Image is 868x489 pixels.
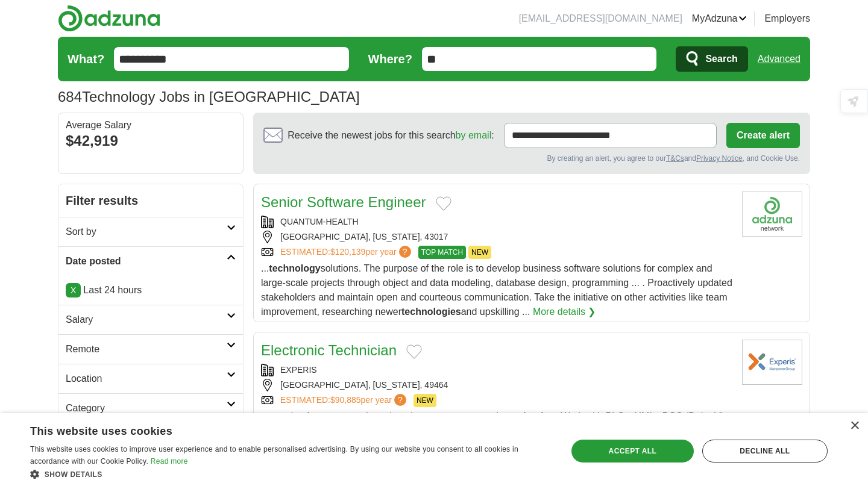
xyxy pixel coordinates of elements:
[726,123,800,148] button: Create alert
[692,11,747,26] a: MyAdzuna
[151,457,188,466] a: Read more, opens a new window
[468,246,491,259] span: NEW
[58,5,160,32] img: Adzuna logo
[764,11,810,26] a: Employers
[66,120,236,130] div: Average Salary
[330,247,365,257] span: $120,139
[533,305,596,319] a: More details ❯
[394,394,406,406] span: ?
[66,225,227,239] h2: Sort by
[261,194,426,210] a: Senior Software Engineer
[705,47,737,71] span: Search
[58,305,243,334] a: Salary
[58,393,243,423] a: Category
[66,313,227,327] h2: Salary
[261,231,732,243] div: [GEOGRAPHIC_DATA], [US_STATE], 43017
[280,246,414,259] a: ESTIMATED:$120,139per year?
[261,216,732,228] div: QUANTUM-HEALTH
[58,246,243,276] a: Date posted
[58,217,243,246] a: Sort by
[571,440,694,463] div: Accept all
[261,342,397,358] a: Electronic Technician
[280,394,409,407] a: ESTIMATED:$90,885per year?
[696,154,743,163] a: Privacy Notice
[456,130,492,140] a: by email
[850,422,859,431] div: Close
[676,46,747,72] button: Search
[509,411,561,422] strong: technology
[66,342,227,357] h2: Remote
[702,440,828,463] div: Decline all
[666,154,684,163] a: T&Cs
[399,246,411,258] span: ?
[30,468,552,480] div: Show details
[66,283,81,297] a: X
[269,263,320,273] strong: technology
[263,153,800,164] div: By creating an alert, you agree to our and , and Cookie Use.
[66,401,227,416] h2: Category
[288,128,494,143] span: Receive the newest jobs for this search :
[261,263,732,317] span: ... solutions. The purpose of the role is to develop business software solutions for complex and ...
[742,192,802,237] img: Company logo
[58,184,243,217] h2: Filter results
[66,283,236,297] p: Last 24 hours
[436,196,451,211] button: Add to favorite jobs
[418,246,466,259] span: TOP MATCH
[519,11,682,26] li: [EMAIL_ADDRESS][DOMAIN_NAME]
[66,254,227,269] h2: Date posted
[742,340,802,385] img: Experis logo
[280,365,317,375] a: EXPERIS
[261,411,726,436] span: ... ranging from pneumatic and analog to smart generation Work with PLCs, HMIs, DSC (Delta-V), an...
[58,86,82,108] span: 684
[68,50,104,68] label: What?
[58,364,243,393] a: Location
[58,89,360,105] h1: Technology Jobs in [GEOGRAPHIC_DATA]
[406,344,422,359] button: Add to favorite jobs
[30,445,518,466] span: This website uses cookies to improve user experience and to enable personalised advertising. By u...
[66,130,236,152] div: $42,919
[330,395,361,405] span: $90,885
[45,470,102,479] span: Show details
[401,307,461,317] strong: technologies
[30,420,521,438] div: This website uses cookies
[261,379,732,391] div: [GEOGRAPHIC_DATA], [US_STATE], 49464
[368,50,412,68] label: Where?
[66,372,227,386] h2: Location
[414,394,436,407] span: NEW
[58,334,243,364] a: Remote
[758,47,800,71] a: Advanced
